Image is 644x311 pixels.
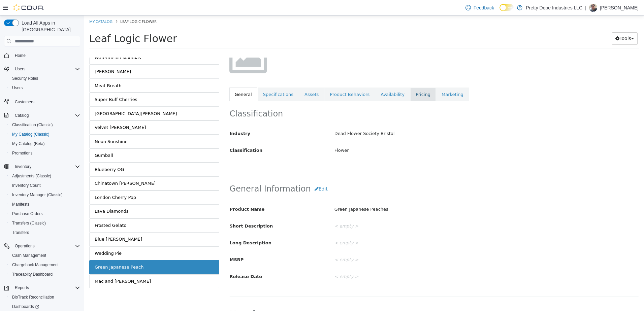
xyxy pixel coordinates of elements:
span: Release Date [146,258,178,264]
span: Catalog [12,111,80,119]
button: Reports [1,283,83,292]
a: Customers [12,98,37,106]
div: Chinatown [PERSON_NAME] [10,165,71,171]
span: Chargeback Management [9,261,80,269]
span: Users [15,66,25,72]
span: Classification (Classic) [12,122,53,128]
span: Home [12,51,80,60]
button: Inventory [12,163,34,171]
div: Frosted Gelato [10,207,42,213]
span: Product Name [146,191,181,196]
button: Transfers [7,228,83,237]
button: Operations [12,242,37,250]
span: Operations [15,243,35,249]
div: [GEOGRAPHIC_DATA][PERSON_NAME] [10,95,93,102]
span: Leaf Logic Flower [5,17,93,29]
h2: General Information [146,167,555,180]
div: Justin Jeffers [589,4,597,12]
button: Inventory Manager (Classic) [7,190,83,200]
a: Security Roles [9,74,41,82]
span: MSRP [146,242,160,247]
span: Transfers [9,229,80,237]
button: Security Roles [7,74,83,83]
button: Inventory Count [7,181,83,190]
a: My Catalog [5,3,28,8]
a: Purchase Orders [9,210,45,218]
div: Flower [245,129,559,141]
div: Mac and [PERSON_NAME] [10,263,67,269]
span: Promotions [12,150,33,156]
span: My Catalog (Beta) [12,141,45,146]
button: Tools [527,17,553,29]
button: Manifests [7,200,83,209]
span: Customers [12,97,80,106]
div: Watermelon Mambas [10,39,57,46]
div: Dead Flower Society Bristol [245,112,559,124]
span: Transfers (Classic) [12,220,46,226]
span: Inventory Count [12,183,41,188]
a: Marketing [352,72,385,86]
div: Gumball [10,137,29,143]
a: Specifications [173,72,215,86]
div: Wedding Pie [10,235,37,241]
span: Reports [15,285,29,290]
button: Traceabilty Dashboard [7,270,83,279]
a: Product Behaviors [240,72,291,86]
span: Customers [15,99,34,105]
a: My Catalog (Beta) [9,140,47,148]
span: Adjustments (Classic) [9,172,80,180]
div: London Cherry Pop [10,179,52,185]
span: Inventory Manager (Classic) [12,192,63,198]
div: Green Japanese Peaches [245,188,559,200]
span: Inventory Count [9,181,80,189]
a: Inventory Count [9,181,43,189]
button: Cash Management [7,251,83,260]
span: Dashboards [12,304,39,309]
a: Transfers (Classic) [9,219,49,227]
button: Catalog [1,111,83,120]
button: Classification (Classic) [7,120,83,130]
span: Feedback [474,4,494,11]
span: Manifests [9,200,80,208]
div: [PERSON_NAME] [10,53,47,60]
a: Dashboards [9,303,42,311]
span: Classification (Classic) [9,121,80,129]
a: My Catalog (Classic) [9,130,52,138]
button: Users [7,83,83,93]
div: < empty > [245,205,559,217]
button: My Catalog (Beta) [7,139,83,148]
a: Feedback [463,1,497,14]
span: Transfers [12,230,29,235]
div: Blueberry OG [10,151,40,158]
span: Inventory [12,163,80,171]
p: [PERSON_NAME] [600,4,639,12]
a: Manifests [9,200,32,208]
a: Pricing [326,72,352,86]
span: Home [15,53,26,58]
span: Transfers (Classic) [9,219,80,227]
button: Operations [1,241,83,251]
span: Traceabilty Dashboard [9,270,80,278]
div: Green Japanese Peach [10,248,59,255]
button: Catalog [12,111,31,119]
span: Purchase Orders [9,210,80,218]
span: Chargeback Management [12,262,59,268]
div: Neon Sunshine [10,123,43,130]
button: Adjustments (Classic) [7,171,83,181]
a: Traceabilty Dashboard [9,270,55,278]
button: Customers [1,97,83,106]
button: Home [1,50,83,60]
span: Cash Management [12,253,46,258]
div: < empty > [245,222,559,234]
a: Cash Management [9,251,49,260]
span: Reports [12,284,80,292]
span: BioTrack Reconciliation [9,293,80,301]
a: Users [9,84,25,92]
h2: Manufacturer [146,293,555,304]
span: Inventory Manager (Classic) [9,191,80,199]
span: Users [12,85,23,91]
button: Promotions [7,148,83,158]
p: Pretty Dope Industries LLC [526,4,582,12]
button: Users [12,65,28,73]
